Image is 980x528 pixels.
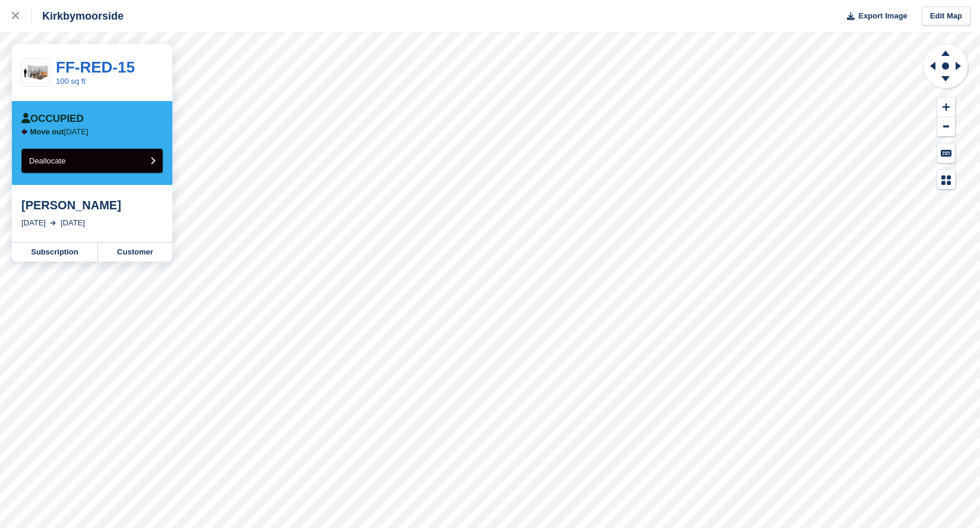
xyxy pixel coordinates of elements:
[30,127,64,136] span: Move out
[937,117,955,137] button: Zoom Out
[937,170,955,190] button: Map Legend
[21,198,163,212] div: [PERSON_NAME]
[56,77,86,86] a: 100 sq ft
[21,128,27,135] img: arrow-left-icn-90495f2de72eb5bd0bd1c3c35deca35cc13f817d75bef06ecd7c0b315636ce7e.svg
[858,10,907,22] span: Export Image
[98,243,172,262] a: Customer
[29,156,65,165] span: Deallocate
[22,62,49,83] img: 100-sqft-unit.jpg
[31,9,124,23] div: Kirkbymoorside
[50,221,56,225] img: arrow-right-light-icn-cde0832a797a2874e46488d9cf13f60e5c3a73dbe684e267c42b8395dfbc2abf.svg
[12,243,98,262] a: Subscription
[922,7,970,26] a: Edit Map
[937,98,955,117] button: Zoom In
[840,7,907,26] button: Export Image
[937,143,955,163] button: Keyboard Shortcuts
[21,149,163,173] button: Deallocate
[61,217,85,229] div: [DATE]
[56,58,135,76] a: FF-RED-15
[21,113,84,125] div: Occupied
[21,217,46,229] div: [DATE]
[30,127,89,137] p: [DATE]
